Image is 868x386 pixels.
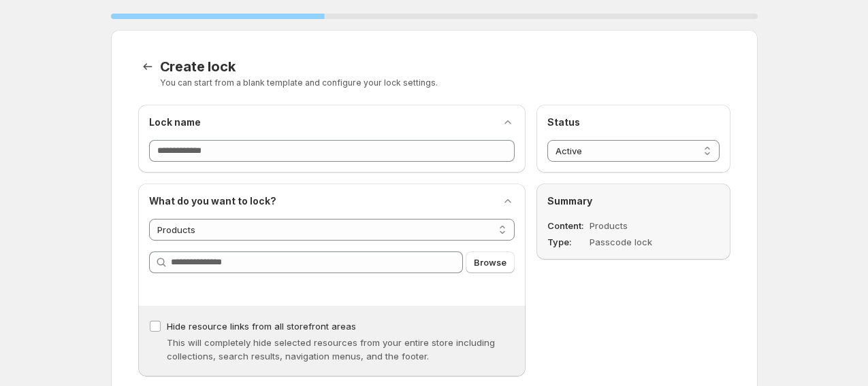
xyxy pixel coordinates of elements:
span: Create lock [160,58,236,75]
dt: Content: [547,219,587,232]
button: Browse [466,251,515,273]
p: You can start from a blank template and configure your lock settings. [160,77,730,88]
h2: Summary [547,194,720,208]
span: This will completely hide selected resources from your entire store including collections, search... [167,337,495,362]
dt: Type: [547,235,587,249]
h2: What do you want to lock? [149,194,276,208]
dd: Products [590,219,684,232]
dd: Passcode lock [590,235,684,249]
h2: Status [547,116,720,129]
span: Hide resource links from all storefront areas [167,321,356,332]
button: Back to templates [138,57,157,76]
span: Browse [474,256,507,269]
h2: Lock name [149,116,201,129]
